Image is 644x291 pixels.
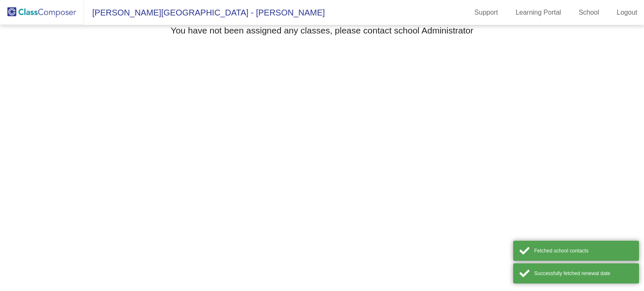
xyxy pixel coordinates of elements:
a: School [572,6,606,19]
a: Learning Portal [509,6,568,19]
h3: You have not been assigned any classes, please contact school Administrator [171,25,473,36]
div: Successfully fetched renewal date [534,270,633,277]
a: Support [468,6,505,19]
span: [PERSON_NAME][GEOGRAPHIC_DATA] - [PERSON_NAME] [84,6,325,19]
div: Fetched school contacts [534,247,633,255]
a: Logout [610,6,644,19]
